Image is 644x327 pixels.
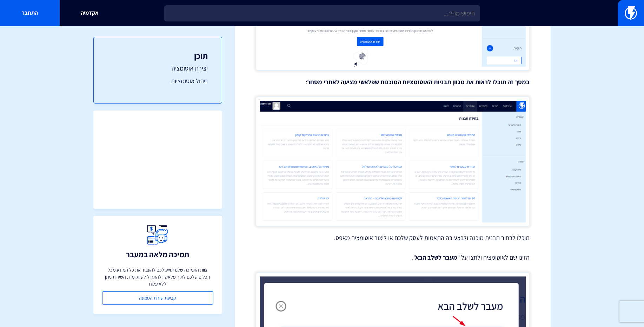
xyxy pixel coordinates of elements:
[102,291,213,305] a: קביעת שיחת הטמעה
[108,51,208,60] h3: תוכן
[102,266,213,287] p: צוות התמיכה שלנו יסייע לכם להעביר את כל המידע מכל הכלים שלכם לתוך פלאשי ולהתחיל לשווק מיד, השירות...
[307,78,530,86] strong: במסך זה תוכלו לראות את מגוון תבניות האוטומציות המוכנות שפלאשי מציעה לאתרי מסחר
[415,253,457,261] strong: מעבר לשלב הבא
[108,76,208,86] a: ניהול אוטומציות
[108,64,208,73] a: יצירת אוטומציה
[164,5,480,21] input: חיפוש מהיר...
[256,78,530,87] p: :
[256,253,530,262] p: הזינו שם לאוטומציה ולחצו על " ".
[256,233,530,242] p: תוכלו לבחור תבנית מוכנה ולבצע בה התאמות לעסק שלכם או ליצור אוטומציה מאפס.
[126,250,189,259] h3: תמיכה מלאה במעבר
